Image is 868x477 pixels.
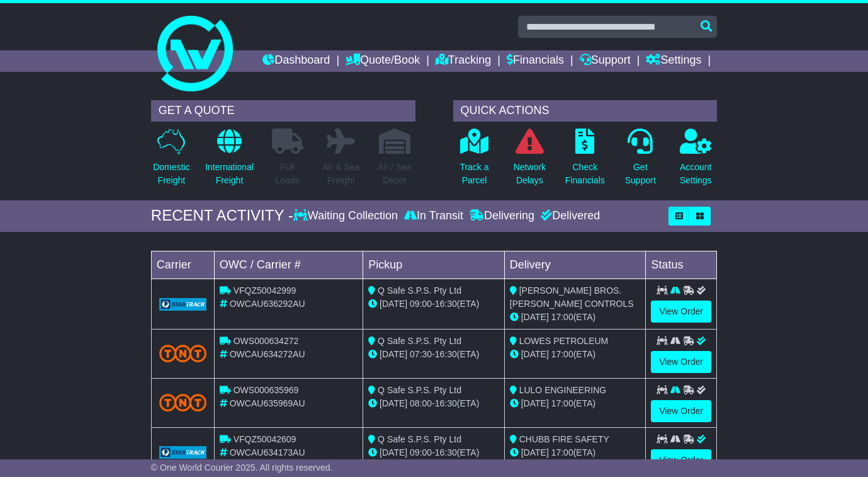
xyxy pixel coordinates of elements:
td: Pickup [363,251,505,279]
a: Tracking [436,50,491,72]
p: Air / Sea Depot [378,161,412,187]
div: RECENT ACTIVITY - [151,207,293,225]
span: 16:30 [435,349,457,359]
a: Support [580,50,631,72]
a: Financials [507,50,564,72]
a: CheckFinancials [565,128,606,194]
img: GetCarrierServiceLogo [159,298,206,311]
span: 17:00 [551,312,573,322]
span: 09:00 [410,299,432,309]
span: [DATE] [380,349,407,359]
a: View Order [651,351,711,373]
p: Get Support [625,161,656,187]
div: In Transit [401,209,466,223]
span: 17:00 [551,447,573,457]
img: TNT_Domestic.png [159,345,206,362]
span: [DATE] [380,447,407,457]
a: Track aParcel [459,128,489,194]
div: - (ETA) [368,348,499,361]
span: 07:30 [410,349,432,359]
a: View Order [651,449,711,471]
span: [PERSON_NAME] BROS. [PERSON_NAME] CONTROLS [510,285,634,309]
a: NetworkDelays [513,128,546,194]
span: LULO ENGINEERING [519,385,606,395]
span: OWS000635969 [234,385,299,395]
div: - (ETA) [368,297,499,311]
img: GetCarrierServiceLogo [159,446,206,459]
p: Account Settings [680,161,712,187]
span: LOWES PETROLEUM [519,336,609,346]
span: 16:30 [435,299,457,309]
a: Dashboard [262,50,330,72]
div: (ETA) [510,397,641,410]
span: [DATE] [380,299,407,309]
a: Settings [646,50,701,72]
div: GET A QUOTE [151,100,415,122]
img: TNT_Domestic.png [159,394,206,411]
div: Delivered [538,209,600,223]
p: Domestic Freight [153,161,189,187]
span: OWCAU636292AU [230,299,305,309]
p: Air & Sea Freight [322,161,359,187]
p: Full Loads [272,161,303,187]
span: OWS000634272 [234,336,299,346]
span: [DATE] [521,398,549,408]
div: (ETA) [510,348,641,361]
span: 08:00 [410,398,432,408]
a: DomesticFreight [152,128,190,194]
span: OWCAU634272AU [230,349,305,359]
span: OWCAU635969AU [230,398,305,408]
span: Q Safe S.P.S. Pty Ltd [378,336,461,346]
td: Delivery [504,251,646,279]
span: [DATE] [521,447,549,457]
a: AccountSettings [679,128,713,194]
p: Check Financials [565,161,605,187]
div: (ETA) [510,311,641,324]
span: OWCAU634173AU [230,447,305,457]
span: [DATE] [380,398,407,408]
td: Carrier [151,251,214,279]
span: [DATE] [521,349,549,359]
a: GetSupport [624,128,657,194]
a: InternationalFreight [205,128,254,194]
span: Q Safe S.P.S. Pty Ltd [378,285,461,296]
a: View Order [651,301,711,323]
div: QUICK ACTIONS [453,100,718,122]
p: Track a Parcel [459,161,488,187]
span: Q Safe S.P.S. Pty Ltd [378,434,461,444]
span: © One World Courier 2025. All rights reserved. [151,463,333,473]
div: (ETA) [510,446,641,459]
span: 17:00 [551,349,573,359]
td: Status [646,251,717,279]
span: VFQZ50042999 [234,285,296,296]
span: CHUBB FIRE SAFETY [519,434,609,444]
span: 16:30 [435,398,457,408]
span: 17:00 [551,398,573,408]
span: Q Safe S.P.S. Pty Ltd [378,385,461,395]
div: - (ETA) [368,397,499,410]
span: 16:30 [435,447,457,457]
span: [DATE] [521,312,549,322]
a: Quote/Book [346,50,420,72]
span: VFQZ50042609 [234,434,296,444]
div: Delivering [466,209,538,223]
div: Waiting Collection [293,209,401,223]
td: OWC / Carrier # [214,251,363,279]
span: 09:00 [410,447,432,457]
p: Network Delays [514,161,546,187]
div: - (ETA) [368,446,499,459]
a: View Order [651,400,711,422]
p: International Freight [205,161,254,187]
